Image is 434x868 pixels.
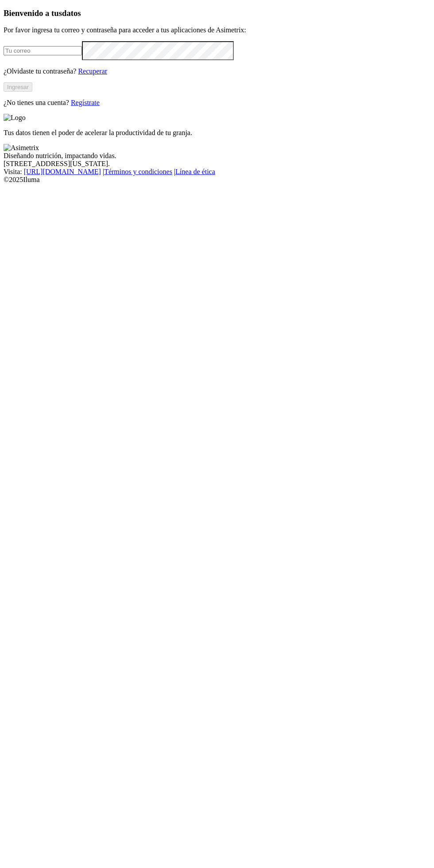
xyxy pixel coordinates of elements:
p: Tus datos tienen el poder de acelerar la productividad de tu granja. [4,129,430,137]
p: ¿Olvidaste tu contraseña? [4,67,430,75]
div: Visita : | | [4,168,430,176]
a: Regístrate [71,99,100,106]
h3: Bienvenido a tus [4,8,430,18]
div: [STREET_ADDRESS][US_STATE]. [4,160,430,168]
a: Línea de ética [175,168,215,175]
a: Recuperar [78,67,107,75]
button: Ingresar [4,82,32,92]
a: Términos y condiciones [104,168,172,175]
p: Por favor ingresa tu correo y contraseña para acceder a tus aplicaciones de Asimetrix: [4,26,430,34]
div: Diseñando nutrición, impactando vidas. [4,152,430,160]
input: Tu correo [4,46,82,55]
img: Logo [4,114,26,122]
div: © 2025 Iluma [4,176,430,184]
img: Asimetrix [4,144,39,152]
p: ¿No tienes una cuenta? [4,99,430,107]
span: datos [62,8,81,18]
a: [URL][DOMAIN_NAME] [24,168,101,175]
